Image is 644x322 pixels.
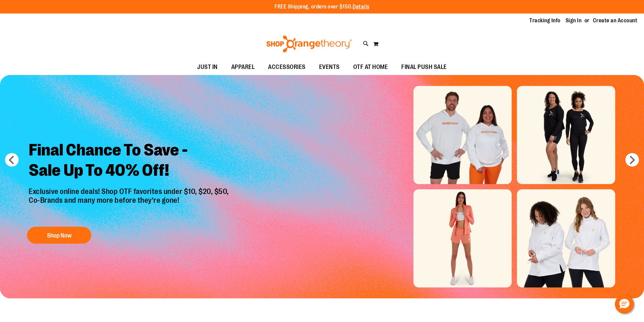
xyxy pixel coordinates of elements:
p: Exclusive online deals! Shop OTF favorites under $10, $20, $50, Co-Brands and many more before th... [24,187,236,220]
a: FINAL PUSH SALE [395,59,454,75]
a: OTF AT HOME [347,59,395,75]
span: ACCESSORIES [268,59,306,75]
a: EVENTS [312,59,347,75]
button: Shop Now [27,227,91,244]
span: APPAREL [231,59,255,75]
span: JUST IN [197,59,218,75]
button: Hello, have a question? Let’s chat. [615,295,634,314]
a: ACCESSORIES [261,59,312,75]
a: Details [353,4,369,10]
a: Create an Account [593,17,638,24]
img: Shop Orangetheory [265,35,353,52]
a: Sign In [566,17,582,24]
span: FINAL PUSH SALE [401,59,447,75]
p: FREE Shipping, orders over $150. [275,3,369,11]
h2: Final Chance To Save - Sale Up To 40% Off! [24,135,236,187]
a: Tracking Info [529,17,560,24]
a: Final Chance To Save -Sale Up To 40% Off! Exclusive online deals! Shop OTF favorites under $10, $... [24,135,236,247]
a: APPAREL [224,59,262,75]
a: JUST IN [190,59,224,75]
span: EVENTS [319,59,340,75]
button: next [625,153,639,167]
span: OTF AT HOME [353,59,388,75]
button: prev [5,153,19,167]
